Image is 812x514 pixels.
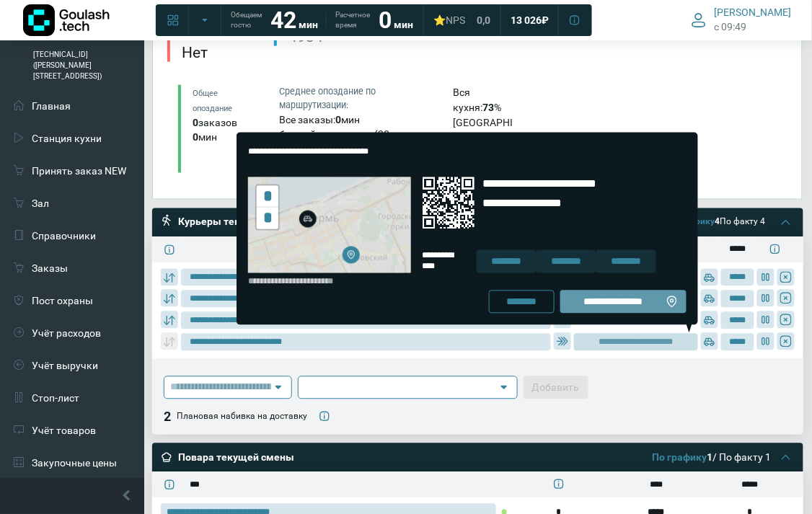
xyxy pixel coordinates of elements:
a: 13 026 ₽ [502,7,557,33]
a: Zoom out [257,208,278,229]
strong: 0 [193,132,198,143]
div: мин [193,130,257,146]
a: Zoom in [257,186,278,208]
div: 2 [164,408,171,426]
button: [PERSON_NAME] c 09:49 [683,3,800,37]
a: ⭐NPS 0,0 [425,7,499,33]
strong: 0 [379,6,392,34]
strong: 0 [493,132,498,143]
div: [GEOGRAPHIC_DATA]: % [453,115,518,146]
a: По графику [653,452,707,464]
strong: 42 [270,6,296,34]
div: Вся кухня: % [453,85,518,115]
span: мин [299,19,318,30]
span: ₽ [542,14,549,27]
span: 13 026 [511,14,542,27]
span: Расчетное время [335,10,370,30]
strong: 73 [482,102,494,113]
div: ближайшие заказы (30 мин): мин [279,128,431,158]
div: Все заказы: мин [279,112,431,128]
div: / По факту 1 [653,451,772,464]
span: Обещаем гостю [231,10,262,30]
div: Плановая набивка на доставку [177,411,307,423]
div: Среднее опоздание по маршрутизации: [279,85,431,112]
small: Общее опоздание [193,89,232,113]
div: По факту 4 [668,216,766,229]
strong: 0 [193,117,198,128]
span: 0,0 [477,14,490,27]
span: NPS [446,14,465,26]
span: Измененные заказы [182,16,230,41]
div: заказов [193,115,257,130]
span: Добавить [532,381,580,394]
span: c 09:49 [715,19,747,35]
b: 1 [653,452,713,464]
button: Добавить [524,376,588,399]
h3: Повара текущей смены [178,451,294,464]
div: Курьеры текущей смены [178,216,301,230]
span: мин [394,19,413,30]
div: ⭐ [433,14,465,27]
strong: Нет [182,44,208,61]
img: Логотип компании Goulash.tech [23,4,110,36]
span: 4934 [288,28,323,45]
strong: 0 [335,114,341,125]
a: Обещаем гостю 42 мин Расчетное время 0 мин [222,7,422,33]
span: [PERSON_NAME] [715,6,792,19]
